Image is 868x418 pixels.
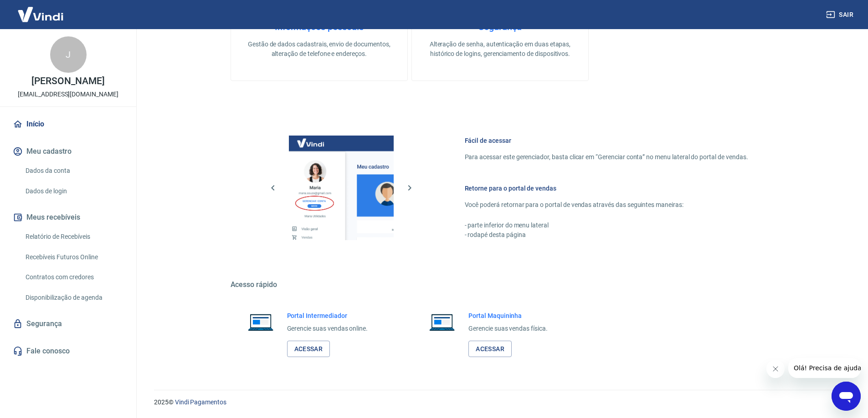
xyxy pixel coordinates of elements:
[465,136,748,145] h6: Fácil de acessar
[465,184,748,193] h6: Retorne para o portal de vendas
[468,311,548,320] h6: Portal Maquininha
[287,311,368,320] h6: Portal Intermediador
[11,314,125,334] a: Segurança
[832,382,861,411] iframe: Botão para abrir a janela de mensagens
[22,161,125,180] a: Dados da conta
[22,268,125,287] a: Contratos com credores
[31,76,104,86] p: [PERSON_NAME]
[22,288,125,307] a: Disponibilização de agenda
[824,6,857,23] button: Sair
[50,36,87,73] div: J
[289,136,394,240] img: Imagem da dashboard mostrando o botão de gerenciar conta na sidebar no lado esquerdo
[11,341,125,361] a: Fale conosco
[287,324,368,333] p: Gerencie suas vendas online.
[465,230,748,240] p: - rodapé desta página
[465,152,748,162] p: Para acessar este gerenciador, basta clicar em “Gerenciar conta” no menu lateral do portal de ven...
[423,311,461,333] img: Imagem de um notebook aberto
[22,248,125,267] a: Recebíveis Futuros Online
[788,358,861,378] iframe: Mensagem da empresa
[154,398,846,407] p: 2025 ©
[468,341,512,358] a: Acessar
[18,90,118,99] p: [EMAIL_ADDRESS][DOMAIN_NAME]
[11,141,125,161] button: Meu cadastro
[766,360,785,378] iframe: Fechar mensagem
[246,40,393,59] p: Gestão de dados cadastrais, envio de documentos, alteração de telefone e endereços.
[11,207,125,227] button: Meus recebíveis
[468,324,548,333] p: Gerencie suas vendas física.
[11,0,70,28] img: Vindi
[287,341,330,358] a: Acessar
[465,200,748,210] p: Você poderá retornar para o portal de vendas através das seguintes maneiras:
[5,6,77,14] span: Olá! Precisa de ajuda?
[426,40,574,59] p: Alteração de senha, autenticação em duas etapas, histórico de logins, gerenciamento de dispositivos.
[22,182,125,201] a: Dados de login
[241,311,280,333] img: Imagem de um notebook aberto
[465,221,748,230] p: - parte inferior do menu lateral
[11,114,125,134] a: Início
[22,227,125,246] a: Relatório de Recebíveis
[231,280,770,289] h5: Acesso rápido
[175,398,226,406] a: Vindi Pagamentos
